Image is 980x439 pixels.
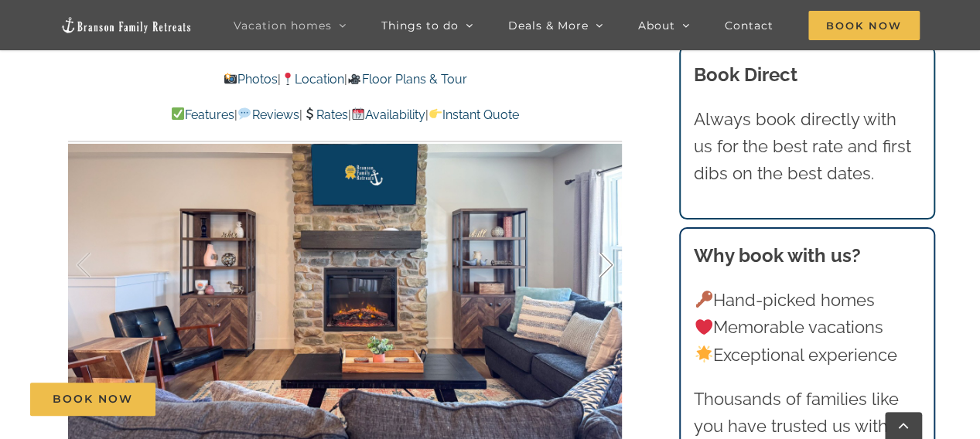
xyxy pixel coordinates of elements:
[429,107,442,120] img: 👉
[694,106,920,188] p: Always book directly with us for the best rate and first dibs on the best dates.
[53,393,133,406] span: Book Now
[429,107,519,122] a: Instant Quote
[30,383,155,416] a: Book Now
[508,20,589,31] span: Deals & More
[238,107,251,120] img: 💬
[351,107,425,122] a: Availability
[68,70,622,90] p: | |
[725,20,773,31] span: Contact
[60,16,192,34] img: Branson Family Retreats Logo
[281,72,344,87] a: Location
[171,107,234,122] a: Features
[638,20,675,31] span: About
[234,20,332,31] span: Vacation homes
[224,73,237,85] img: 📸
[695,345,712,362] img: 🌟
[348,73,360,85] img: 🎥
[695,291,712,308] img: 🔑
[694,242,920,270] h3: Why book with us?
[224,72,278,87] a: Photos
[347,72,466,87] a: Floor Plans & Tour
[172,107,184,120] img: ✅
[695,318,712,335] img: ❤️
[694,63,797,86] b: Book Direct
[381,20,459,31] span: Things to do
[68,105,622,125] p: | | | |
[303,107,316,120] img: 💲
[302,107,348,122] a: Rates
[282,73,294,85] img: 📍
[808,11,920,40] span: Book Now
[694,287,920,369] p: Hand-picked homes Memorable vacations Exceptional experience
[352,107,364,120] img: 📆
[237,107,299,122] a: Reviews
